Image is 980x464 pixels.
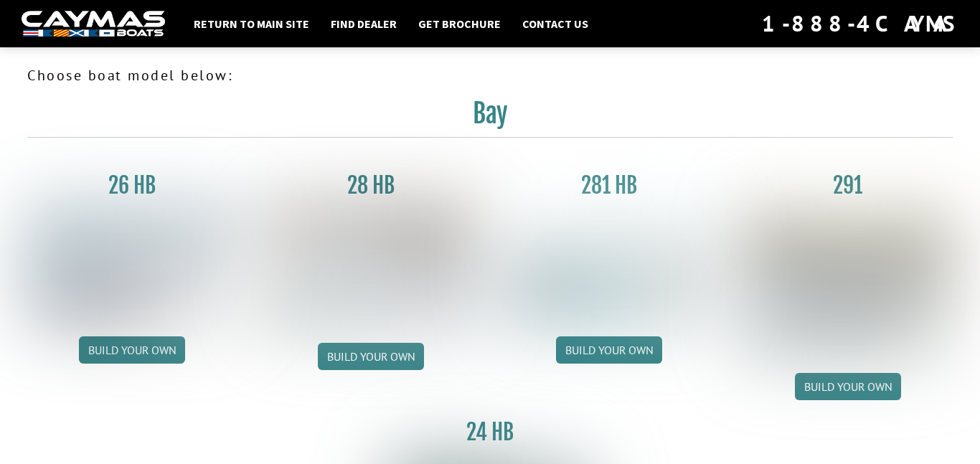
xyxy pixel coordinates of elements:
[324,14,404,33] a: Find Dealer
[27,204,237,325] img: 26_new_photo_resized.jpg
[385,419,595,445] h3: 24 HB
[22,11,165,37] img: white-logo-c9c8dbefe5ff5ceceb0f0178aa75bf4bb51f6bca0971e226c86eb53dfe498488.png
[266,172,476,199] h3: 28 HB
[27,98,953,138] h2: Bay
[743,204,953,361] img: 291_Thumbnail.jpg
[187,14,316,33] a: Return to main site
[556,336,662,364] a: Build your own
[504,172,715,199] h3: 281 HB
[504,204,715,325] img: 28-hb-twin.jpg
[266,204,476,331] img: 28_hb_thumbnail_for_caymas_connect.jpg
[515,14,595,33] a: Contact Us
[79,336,185,364] a: Build your own
[318,343,424,370] a: Build your own
[27,65,953,86] p: Choose boat model below:
[27,172,237,199] h3: 26 HB
[795,373,901,400] a: Build your own
[743,172,953,199] h3: 291
[411,14,508,33] a: Get Brochure
[762,8,958,39] div: 1-888-4CAYMAS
